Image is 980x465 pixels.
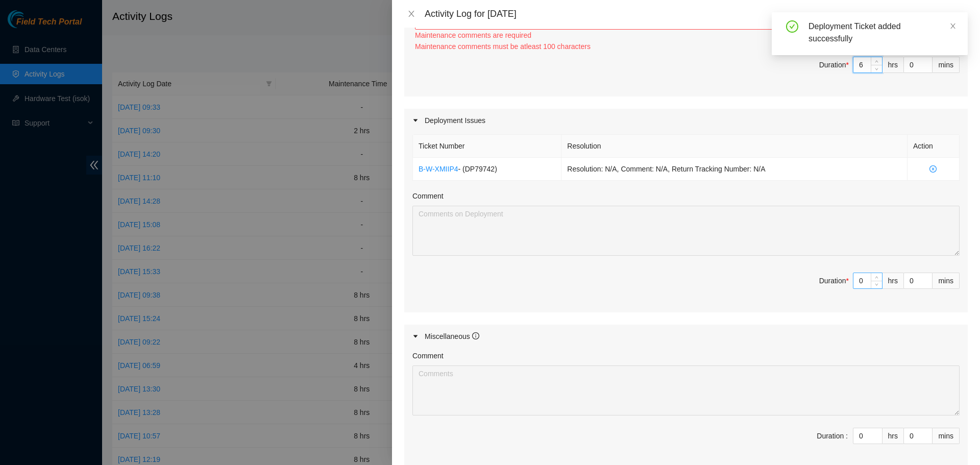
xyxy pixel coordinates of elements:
div: hrs [883,57,904,73]
span: close-circle [913,165,953,173]
div: mins [933,57,960,73]
span: down [874,66,880,72]
div: Duration : [817,430,848,442]
div: mins [933,273,960,289]
button: Close [404,9,419,19]
th: Action [908,135,960,158]
label: Comment [412,190,444,202]
div: mins [933,428,960,444]
div: Maintenance comments must be atleast 100 characters [415,41,960,52]
span: info-circle [472,332,479,339]
td: Resolution: N/A, Comment: N/A, Return Tracking Number: N/A [561,158,908,181]
span: close [407,10,415,18]
span: down [874,282,880,288]
div: Deployment Ticket added successfully [808,20,955,45]
span: - ( DP79742 ) [458,165,497,173]
span: caret-right [412,117,419,124]
div: Miscellaneous info-circle [404,325,968,348]
textarea: Comment [412,206,960,256]
div: Miscellaneous [425,331,479,342]
th: Resolution [561,135,908,158]
span: Decrease Value [871,65,882,72]
a: B-W-XMIIP4 [419,165,458,173]
div: Duration [819,275,849,286]
span: Decrease Value [871,281,882,288]
div: Activity Log for [DATE] [425,8,968,19]
div: hrs [883,273,904,289]
div: Deployment Issues [404,109,968,132]
div: hrs [883,428,904,444]
span: close [949,22,957,30]
textarea: Comment [412,365,960,415]
span: check-circle [786,20,798,33]
span: up [874,274,880,280]
span: Increase Value [871,273,882,281]
div: Duration [819,59,849,70]
th: Ticket Number [413,135,561,158]
label: Comment [412,350,444,361]
div: Maintenance comments are required [415,30,960,41]
span: caret-right [412,333,419,339]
